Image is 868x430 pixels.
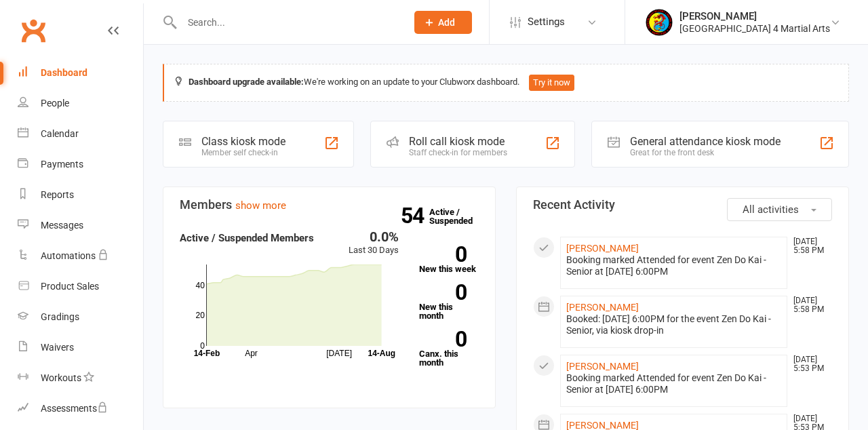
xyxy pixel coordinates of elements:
[419,246,479,273] a: 0New this week
[438,17,455,28] span: Add
[533,198,832,212] h3: Recent Activity
[414,11,472,34] button: Add
[630,135,781,148] div: General attendance kiosk mode
[566,243,639,254] a: [PERSON_NAME]
[679,10,830,22] div: [PERSON_NAME]
[18,302,143,332] a: Gradings
[630,148,781,157] div: Great for the front desk
[18,271,143,302] a: Product Sales
[18,58,143,88] a: Dashboard
[409,148,507,157] div: Staff check-in for members
[201,135,285,148] div: Class kiosk mode
[419,331,479,367] a: 0Canx. this month
[419,284,479,320] a: 0New this month
[41,159,83,170] div: Payments
[401,206,429,226] strong: 54
[16,14,50,47] a: Clubworx
[529,75,574,91] button: Try it now
[41,342,74,353] div: Waivers
[419,329,467,349] strong: 0
[18,149,143,180] a: Payments
[646,9,673,36] img: thumb_image1683609340.png
[528,7,565,37] span: Settings
[18,393,143,424] a: Assessments
[178,13,397,32] input: Search...
[429,197,489,235] a: 54Active / Suspended
[41,372,81,383] div: Workouts
[41,311,79,322] div: Gradings
[41,403,108,414] div: Assessments
[189,77,304,87] strong: Dashboard upgrade available:
[419,244,467,265] strong: 0
[41,189,74,200] div: Reports
[18,119,143,149] a: Calendar
[18,241,143,271] a: Automations
[41,98,69,109] div: People
[41,250,96,261] div: Automations
[180,198,479,212] h3: Members
[18,88,143,119] a: People
[787,355,831,373] time: [DATE] 5:53 PM
[18,210,143,241] a: Messages
[566,372,781,395] div: Booking marked Attended for event Zen Do Kai - Senior at [DATE] 6:00PM
[180,232,314,244] strong: Active / Suspended Members
[41,220,83,231] div: Messages
[419,282,467,302] strong: 0
[787,296,831,314] time: [DATE] 5:58 PM
[41,281,99,292] div: Product Sales
[743,203,799,216] span: All activities
[727,198,832,221] button: All activities
[41,128,79,139] div: Calendar
[566,302,639,313] a: [PERSON_NAME]
[679,22,830,35] div: [GEOGRAPHIC_DATA] 4 Martial Arts
[18,180,143,210] a: Reports
[566,313,781,336] div: Booked: [DATE] 6:00PM for the event Zen Do Kai - Senior, via kiosk drop-in
[201,148,285,157] div: Member self check-in
[18,332,143,363] a: Waivers
[18,363,143,393] a: Workouts
[163,64,849,102] div: We're working on an update to your Clubworx dashboard.
[235,199,286,212] a: show more
[409,135,507,148] div: Roll call kiosk mode
[566,254,781,277] div: Booking marked Attended for event Zen Do Kai - Senior at [DATE] 6:00PM
[349,230,399,243] div: 0.0%
[349,230,399,258] div: Last 30 Days
[566,361,639,372] a: [PERSON_NAME]
[787,237,831,255] time: [DATE] 5:58 PM
[41,67,87,78] div: Dashboard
